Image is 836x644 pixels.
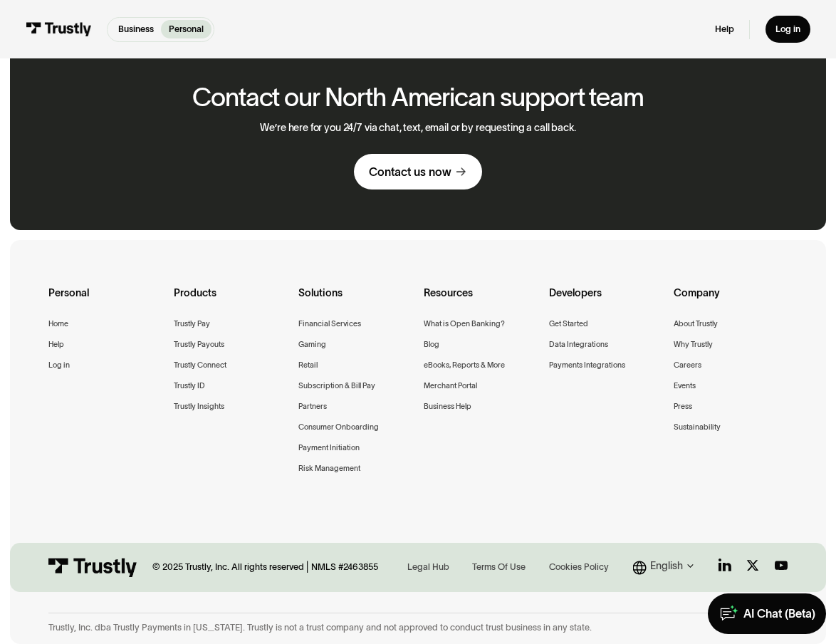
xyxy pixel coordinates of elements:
[650,559,683,576] div: English
[48,317,68,330] a: Home
[369,165,451,180] div: Contact us now
[118,23,154,36] p: Business
[424,379,477,392] a: Merchant Portal
[766,16,811,43] a: Log in
[298,338,326,350] a: Gaming
[298,462,360,474] a: Risk Management
[775,24,800,35] div: Log in
[48,285,162,317] div: Personal
[174,358,226,371] a: Trustly Connect
[424,317,505,330] a: What is Open Banking?
[110,20,161,38] a: Business
[424,358,505,371] a: eBooks, Reports & More
[298,400,327,412] a: Partners
[549,561,609,574] div: Cookies Policy
[311,561,378,573] div: NMLS #2463855
[298,379,375,392] a: Subscription & Bill Pay
[424,400,471,412] a: Business Help
[26,22,92,36] img: Trustly Logo
[298,420,379,433] a: Consumer Onboarding
[674,379,696,392] a: Events
[48,358,70,371] a: Log in
[174,379,205,392] a: Trustly ID
[298,358,318,371] a: Retail
[48,338,64,350] a: Help
[674,358,701,371] a: Careers
[674,338,713,350] a: Why Trustly
[715,24,734,35] a: Help
[407,561,449,574] div: Legal Hub
[192,83,644,111] h2: Contact our North American support team
[472,561,526,574] div: Terms Of Use
[424,285,538,317] div: Resources
[298,317,361,330] a: Financial Services
[48,622,787,633] div: Trustly, Inc. dba Trustly Payments in [US_STATE]. Trustly is not a trust company and not approved...
[674,420,721,433] a: Sustainability
[48,558,137,577] img: Trustly Logo
[549,285,663,317] div: Developers
[674,317,718,330] a: About Trustly
[674,400,692,412] a: Press
[424,338,439,350] a: Blog
[549,338,608,350] a: Data Integrations
[174,317,210,330] a: Trustly Pay
[674,285,788,317] div: Company
[161,20,211,38] a: Personal
[549,317,588,330] a: Get Started
[549,358,625,371] a: Payments Integrations
[403,559,453,576] a: Legal Hub
[174,400,224,412] a: Trustly Insights
[152,561,304,573] div: © 2025 Trustly, Inc. All rights reserved
[260,122,575,134] p: We’re here for you 24/7 via chat, text, email or by requesting a call back.
[633,559,698,576] div: English
[708,593,825,634] a: AI Chat (Beta)
[743,606,815,621] div: AI Chat (Beta)
[298,285,412,317] div: Solutions
[469,559,530,576] a: Terms Of Use
[545,559,612,576] a: Cookies Policy
[174,285,288,317] div: Products
[306,560,308,575] div: |
[169,23,204,36] p: Personal
[354,154,482,189] a: Contact us now
[298,441,360,454] a: Payment Initiation
[174,338,224,350] a: Trustly Payouts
